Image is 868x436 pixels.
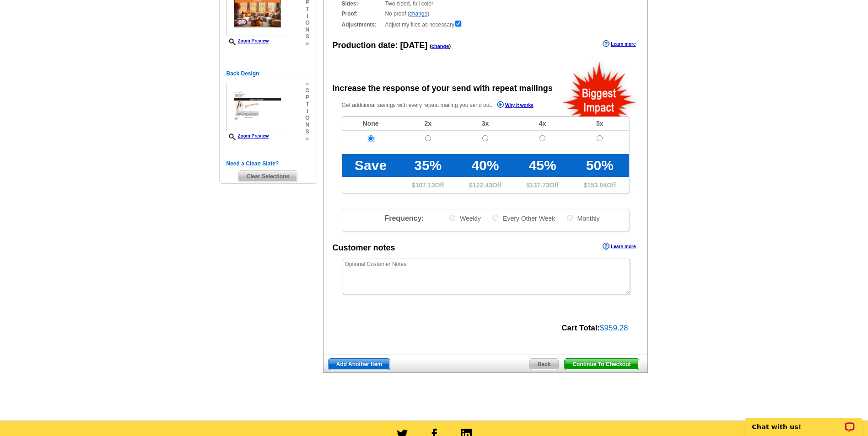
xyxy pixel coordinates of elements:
[333,39,451,52] div: Production date:
[514,117,571,131] td: 4x
[399,154,457,177] td: 35%
[473,181,492,189] span: 122.43
[410,11,427,17] a: change
[226,83,288,131] img: small-thumb.jpg
[305,94,309,101] span: p
[600,324,628,332] span: $959.28
[305,80,309,87] span: »
[305,101,309,108] span: t
[415,181,435,189] span: 107.13
[457,177,514,193] td: $ Off
[226,160,310,168] h5: Need a Clean Slate?
[333,82,553,95] div: Increase the response of your send with repeat mailings
[457,154,514,177] td: 40%
[305,87,309,94] span: o
[529,358,559,370] a: Back
[226,133,269,138] a: Zoom Preview
[530,359,559,370] span: Back
[305,108,309,115] span: i
[565,359,638,370] span: Continue To Checkout
[457,117,514,131] td: 3x
[400,41,428,50] span: [DATE]
[492,215,498,221] input: Every Other Week
[491,214,555,223] label: Every Other Week
[226,38,269,43] a: Zoom Preview
[333,242,395,254] div: Customer notes
[239,171,297,182] span: Clear Selections
[305,6,309,13] span: t
[571,117,628,131] td: 5x
[530,181,550,189] span: 137.73
[431,43,449,49] a: change
[226,69,310,78] h5: Back Design
[305,128,309,135] span: s
[562,60,637,117] img: biggestImpact.png
[342,117,399,131] td: None
[342,100,553,111] p: Get additional savings with every repeat mailing you send out.
[399,177,457,193] td: $ Off
[514,154,571,177] td: 45%
[449,215,455,221] input: Weekly
[342,21,383,29] strong: Adjustments:
[342,20,629,29] div: Adjust my files as necessary
[342,10,629,18] div: No proof ( )
[567,215,573,221] input: Monthly
[305,27,309,33] span: n
[603,243,636,250] a: Learn more
[328,358,390,370] a: Add Another Item
[587,181,607,189] span: 153.04
[305,33,309,40] span: s
[305,13,309,20] span: i
[399,117,457,131] td: 2x
[305,115,309,122] span: o
[305,20,309,27] span: o
[497,101,534,111] a: Why it works
[571,154,628,177] td: 50%
[305,122,309,128] span: n
[305,135,309,142] span: »
[448,214,481,223] label: Weekly
[305,40,309,47] span: »
[329,359,390,370] span: Add Another Item
[430,43,451,49] span: ( )
[566,214,600,223] label: Monthly
[561,324,600,332] strong: Cart Total:
[514,177,571,193] td: $ Off
[739,407,868,436] iframe: LiveChat chat widget
[603,40,636,48] a: Learn more
[342,154,399,177] td: Save
[384,214,424,222] span: Frequency:
[571,177,628,193] td: $ Off
[342,10,383,18] strong: Proof:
